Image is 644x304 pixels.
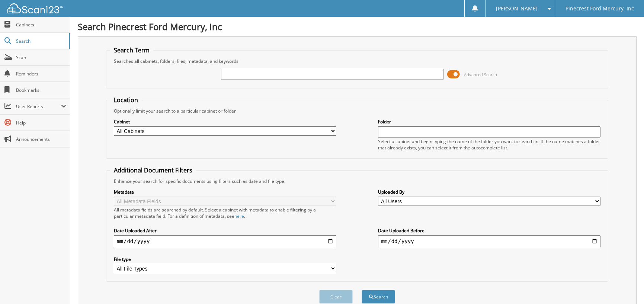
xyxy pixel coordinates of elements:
[319,290,353,304] button: Clear
[16,103,61,110] span: User Reports
[234,213,244,219] a: here
[565,6,634,11] span: Pinecrest Ford Mercury, Inc
[114,235,336,247] input: start
[16,120,66,126] span: Help
[378,138,600,151] div: Select a cabinet and begin typing the name of the folder you want to search in. If the name match...
[378,227,600,234] label: Date Uploaded Before
[110,178,604,184] div: Enhance your search for specific documents using filters such as date and file type.
[16,71,66,77] span: Reminders
[16,54,66,61] span: Scan
[110,58,604,64] div: Searches all cabinets, folders, files, metadata, and keywords
[110,108,604,114] div: Optionally limit your search to a particular cabinet or folder
[114,119,336,125] label: Cabinet
[496,6,538,11] span: [PERSON_NAME]
[7,3,63,13] img: scan123-logo-white.svg
[362,290,395,304] button: Search
[464,72,497,77] span: Advanced Search
[16,136,66,142] span: Announcements
[378,235,600,247] input: end
[378,189,600,195] label: Uploaded By
[16,87,66,93] span: Bookmarks
[114,207,336,219] div: All metadata fields are searched by default. Select a cabinet with metadata to enable filtering b...
[16,38,65,44] span: Search
[378,119,600,125] label: Folder
[78,20,637,33] h1: Search Pinecrest Ford Mercury, Inc
[114,256,336,262] label: File type
[16,22,66,28] span: Cabinets
[114,227,336,234] label: Date Uploaded After
[110,96,142,104] legend: Location
[110,166,196,174] legend: Additional Document Filters
[110,46,153,54] legend: Search Term
[114,189,336,195] label: Metadata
